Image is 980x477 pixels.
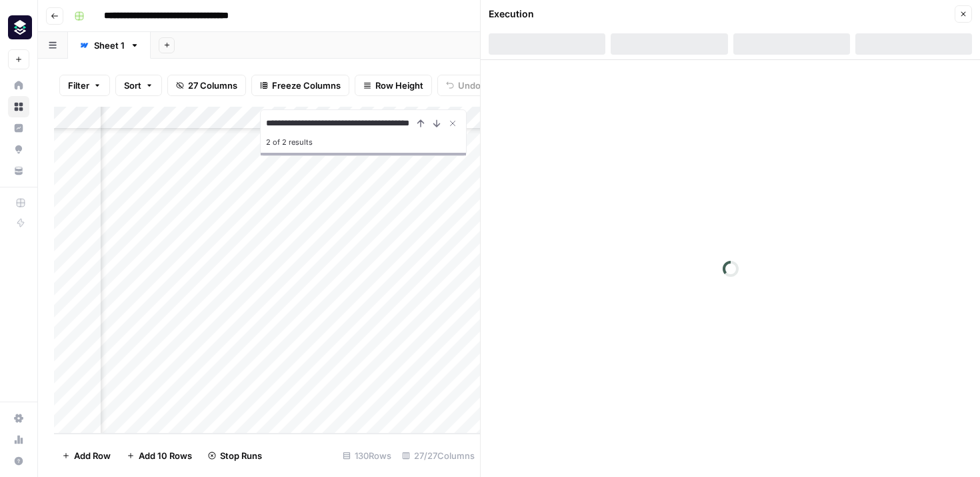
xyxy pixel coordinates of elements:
[8,75,29,96] a: Home
[337,445,397,466] div: 130 Rows
[167,75,246,96] button: 27 Columns
[59,75,110,96] button: Filter
[54,445,119,466] button: Add Row
[266,134,461,150] div: 2 of 2 results
[251,75,349,96] button: Freeze Columns
[68,79,89,92] span: Filter
[413,115,429,131] button: Previous Result
[8,11,29,44] button: Workspace: Platformengineering.org
[437,75,489,96] button: Undo
[220,449,262,462] span: Stop Runs
[139,449,192,462] span: Add 10 Rows
[124,79,141,92] span: Sort
[458,79,481,92] span: Undo
[272,79,341,92] span: Freeze Columns
[119,445,200,466] button: Add 10 Rows
[397,445,480,466] div: 27/27 Columns
[200,445,270,466] button: Stop Runs
[8,408,29,429] a: Settings
[115,75,162,96] button: Sort
[8,117,29,139] a: Insights
[489,7,534,21] div: Execution
[445,115,461,131] button: Close Search
[8,139,29,160] a: Opportunities
[375,79,423,92] span: Row Height
[8,429,29,450] a: Usage
[8,450,29,472] button: Help + Support
[68,32,151,59] a: Sheet 1
[74,449,111,462] span: Add Row
[188,79,237,92] span: 27 Columns
[429,115,445,131] button: Next Result
[8,96,29,117] a: Browse
[8,15,32,39] img: Platformengineering.org Logo
[8,160,29,181] a: Your Data
[355,75,432,96] button: Row Height
[94,39,125,52] div: Sheet 1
